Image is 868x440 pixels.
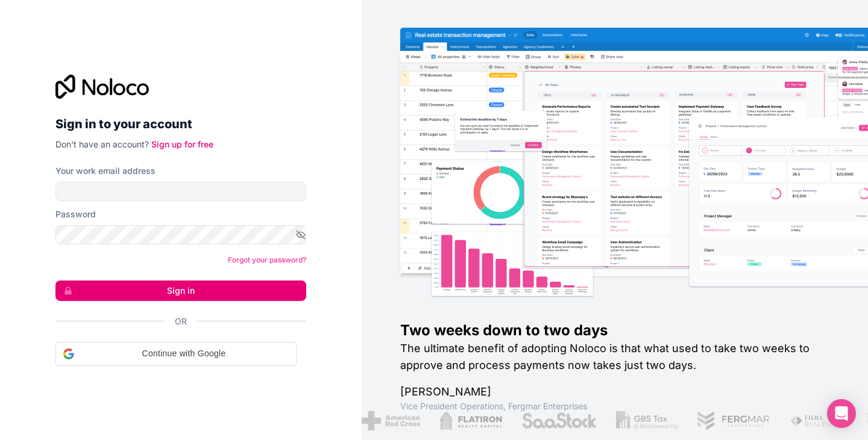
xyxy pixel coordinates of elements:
[439,411,502,430] img: /assets/flatiron-C8eUkumj.png
[616,411,678,430] img: /assets/gbstax-C-GtDUiK.png
[55,165,156,177] label: Your work email address
[790,411,846,430] img: /assets/fiera-fwj2N5v4.png
[55,113,306,135] h2: Sign in to your account
[151,139,213,149] a: Sign up for free
[362,411,420,430] img: /assets/american-red-cross-BAupjrZR.png
[55,225,306,244] input: Password
[55,139,149,149] span: Don't have an account?
[55,342,297,366] div: Continue with Google
[55,280,306,301] button: Sign in
[400,400,829,412] h1: Vice President Operations , Fergmar Enterprises
[228,255,306,264] a: Forgot your password?
[55,208,96,220] label: Password
[55,182,306,201] input: Email address
[697,411,770,430] img: /assets/fergmar-CudnrXN5.png
[521,411,597,430] img: /assets/saastock-C6Zbiodz.png
[175,315,187,327] span: Or
[400,321,829,340] h1: Two weeks down to two days
[827,399,856,428] div: Open Intercom Messenger
[400,383,829,400] h1: [PERSON_NAME]
[400,340,829,374] h2: The ultimate benefit of adopting Noloco is that what used to take two weeks to approve and proces...
[79,347,289,360] span: Continue with Google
